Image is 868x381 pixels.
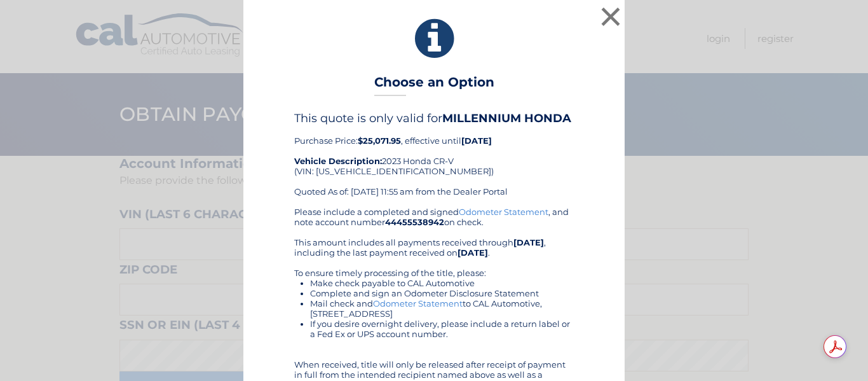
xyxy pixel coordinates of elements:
[310,298,574,319] li: Mail check and to CAL Automotive, [STREET_ADDRESS]
[385,217,444,227] b: 44455538942
[358,135,401,146] b: $25,071.95
[459,207,548,217] a: Odometer Statement
[310,319,574,339] li: If you desire overnight delivery, please include a return label or a Fed Ex or UPS account number.
[294,111,574,125] h4: This quote is only valid for
[461,135,492,146] b: [DATE]
[598,4,623,29] button: ×
[442,111,571,125] b: MILLENNIUM HONDA
[458,247,488,258] b: [DATE]
[294,111,574,207] div: Purchase Price: , effective until 2023 Honda CR-V (VIN: [US_VEHICLE_IDENTIFICATION_NUMBER]) Quote...
[294,156,382,166] strong: Vehicle Description:
[310,288,574,298] li: Complete and sign an Odometer Disclosure Statement
[513,237,544,247] b: [DATE]
[373,298,463,308] a: Odometer Statement
[374,74,494,97] h3: Choose an Option
[310,278,574,288] li: Make check payable to CAL Automotive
